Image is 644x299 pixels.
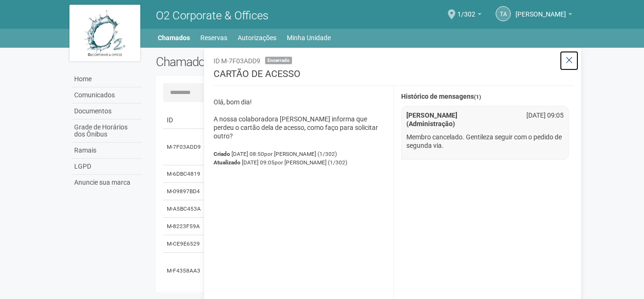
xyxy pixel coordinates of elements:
h3: CARTÃO DE ACESSO [214,69,574,86]
strong: Atualizado [214,159,240,166]
span: [DATE] 09:05 [242,159,347,166]
span: ID M-7F03ADD9 [214,57,260,65]
td: M-09897BD4 [163,183,206,200]
a: Ramais [72,143,142,159]
td: M-8223F59A [163,218,206,235]
td: M-F4358AA3 [163,253,206,289]
a: Home [72,71,142,87]
strong: [PERSON_NAME] (Administração) [406,111,457,128]
a: Chamados [158,31,190,44]
a: LGPD [72,159,142,175]
p: Membro cancelado. Gentileza seguir com o pedido de segunda via. [406,133,564,150]
span: Encerrado [265,57,292,64]
p: Olá, bom dia! A nossa colaboradora [PERSON_NAME] informa que perdeu o cartão dela de acesso, como... [214,98,386,140]
a: [PERSON_NAME] [515,12,572,19]
span: O2 Corporate & Offices [156,9,268,22]
strong: Histórico de mensagens [401,93,481,101]
a: Minha Unidade [287,31,331,44]
span: por [PERSON_NAME] (1/302) [264,151,337,157]
span: Thamiris Abdala [515,1,566,18]
td: M-CE9E6529 [163,235,206,253]
strong: Criado [214,151,230,157]
td: M-6DBC4819 [163,165,206,183]
a: Autorizações [238,31,276,44]
span: [DATE] 08:50 [232,151,337,157]
td: M-A5BC453A [163,200,206,218]
a: Anuncie sua marca [72,175,142,190]
div: [DATE] 09:05 [514,111,571,120]
h2: Chamados [156,55,322,69]
a: Comunicados [72,87,142,103]
a: Grade de Horários dos Ônibus [72,120,142,143]
span: 1/302 [457,1,475,18]
a: TA [496,6,511,21]
a: Documentos [72,103,142,120]
td: M-7F03ADD9 [163,129,206,165]
span: (1) [474,94,481,100]
td: ID [163,111,206,129]
a: 1/302 [457,12,481,19]
img: logo.jpg [69,5,140,61]
a: Reservas [200,31,227,44]
span: por [PERSON_NAME] (1/302) [275,159,347,166]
